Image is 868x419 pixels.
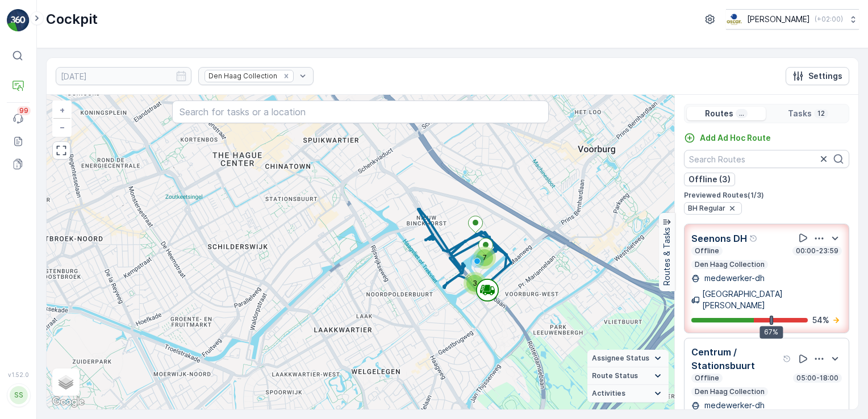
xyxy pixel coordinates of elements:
[691,232,747,245] p: Seenons DH
[700,132,771,144] p: Add Ad Hoc Route
[688,174,731,185] p: Offline (3)
[684,173,735,186] button: Offline (3)
[587,350,669,367] summary: Assignee Status
[702,273,765,284] p: medewerker-dh
[473,279,477,287] span: 3
[684,132,771,144] a: Add Ad Hoc Route
[592,371,638,380] span: Route Status
[815,15,843,24] p: ( +02:00 )
[7,371,30,378] span: v 1.52.0
[53,102,70,119] a: Zoom In
[747,14,810,25] p: [PERSON_NAME]
[53,370,78,395] a: Layers
[808,70,842,82] p: Settings
[795,246,840,255] p: 00:00-23:59
[783,354,792,363] div: Help Tooltip Icon
[702,288,842,311] p: [GEOGRAPHIC_DATA][PERSON_NAME]
[694,246,720,255] p: Offline
[592,354,649,363] span: Assignee Status
[684,150,849,168] input: Search Routes
[759,326,783,338] div: 67%
[56,67,191,85] input: dd/mm/yyyy
[738,109,745,118] p: ...
[49,395,87,409] a: Open this area in Google Maps (opens a new window)
[661,228,673,286] p: Routes & Tasks
[795,374,840,383] p: 05:00-18:00
[473,246,496,269] div: 7
[812,315,829,326] p: 54 %
[10,386,28,404] div: SS
[705,108,733,119] p: Routes
[749,234,758,243] div: Help Tooltip Icon
[726,13,742,26] img: basis-logo_rgb2x.png
[49,395,87,409] img: Google
[726,9,859,30] button: [PERSON_NAME](+02:00)
[7,9,30,32] img: logo
[53,119,70,136] a: Zoom Out
[694,260,766,269] p: Den Haag Collection
[7,107,30,130] a: 99
[786,67,849,85] button: Settings
[816,109,826,118] p: 12
[172,100,549,123] input: Search for tasks or a location
[46,10,98,28] p: Cockpit
[788,108,812,119] p: Tasks
[702,400,765,411] p: medewerker-dh
[60,105,65,115] span: +
[483,253,487,262] span: 7
[464,272,486,295] div: 3
[19,106,28,115] p: 99
[694,387,766,396] p: Den Haag Collection
[60,122,65,132] span: −
[694,374,720,383] p: Offline
[691,345,781,372] p: Centrum / Stationsbuurt
[7,380,30,410] button: SS
[592,389,625,398] span: Activities
[587,385,669,403] summary: Activities
[684,191,849,200] p: Previewed Routes ( 1 / 3 )
[587,367,669,385] summary: Route Status
[688,204,725,213] span: BH Regular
